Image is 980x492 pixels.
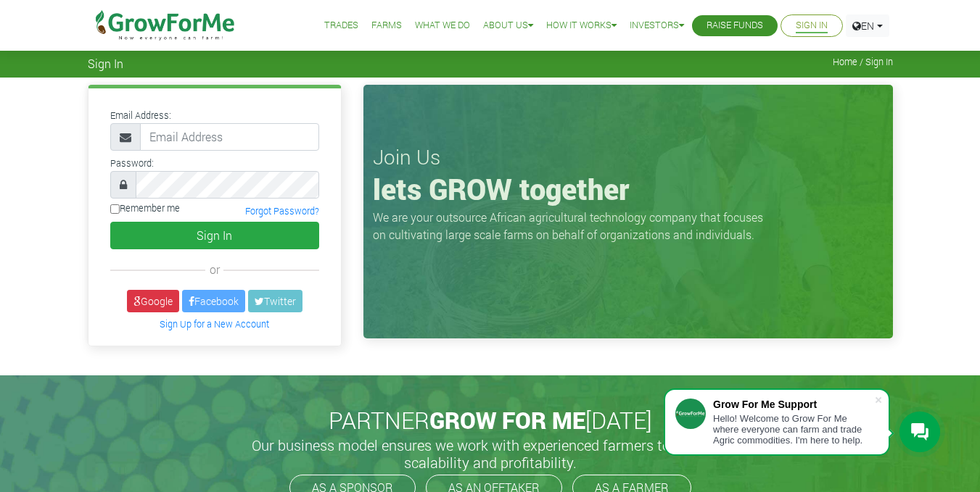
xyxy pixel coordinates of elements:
[429,404,585,435] span: GROW FOR ME
[373,145,884,170] h3: Join Us
[110,261,319,278] div: or
[796,18,828,33] a: Sign In
[88,57,123,70] span: Sign In
[415,18,470,33] a: What We Do
[373,172,884,207] h1: lets GROW together
[833,57,893,67] span: Home / Sign In
[140,123,319,151] input: Email Address
[110,109,171,122] label: Email Address:
[110,201,180,215] label: Remember me
[373,209,772,243] p: We are your outsource African agricultural technology company that focuses on cultivating large s...
[110,204,120,214] input: Remember me
[245,205,319,217] a: Forgot Password?
[160,318,269,330] a: Sign Up for a New Account
[127,290,179,312] a: Google
[713,399,874,410] div: Grow For Me Support
[546,18,617,33] a: How it Works
[630,18,684,33] a: Investors
[324,18,358,33] a: Trades
[236,436,744,471] h5: Our business model ensures we work with experienced farmers to promote scalability and profitabil...
[110,157,154,170] label: Password:
[110,222,319,249] button: Sign In
[371,18,402,33] a: Farms
[94,406,887,434] h2: PARTNER [DATE]
[846,14,889,37] a: EN
[707,18,763,33] a: Raise Funds
[713,413,874,446] div: Hello! Welcome to Grow For Me where everyone can farm and trade Agric commodities. I'm here to help.
[483,18,533,33] a: About Us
